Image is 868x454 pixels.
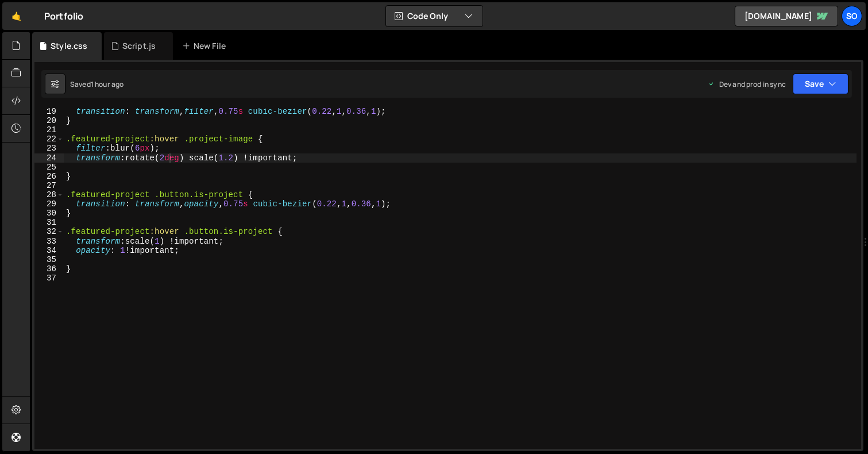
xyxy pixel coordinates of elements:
[34,264,64,274] div: 36
[34,209,64,218] div: 30
[182,40,230,52] div: New File
[34,237,64,246] div: 33
[34,227,64,236] div: 32
[34,246,64,255] div: 34
[34,153,64,163] div: 24
[34,144,64,153] div: 23
[34,199,64,209] div: 29
[2,2,30,30] a: 🤙
[34,190,64,199] div: 28
[34,274,64,283] div: 37
[34,181,64,190] div: 27
[735,6,838,26] a: [DOMAIN_NAME]
[122,40,156,52] div: Script.js
[34,218,64,227] div: 31
[842,6,862,26] a: SO
[34,125,64,134] div: 21
[34,172,64,181] div: 26
[70,79,124,89] div: Saved
[34,107,64,116] div: 19
[34,163,64,172] div: 25
[793,74,848,94] button: Save
[34,116,64,125] div: 20
[34,134,64,144] div: 22
[708,79,786,89] div: Dev and prod in sync
[51,40,87,52] div: Style.css
[386,6,483,26] button: Code Only
[34,255,64,264] div: 35
[91,79,124,89] div: 1 hour ago
[44,9,83,23] div: Portfolio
